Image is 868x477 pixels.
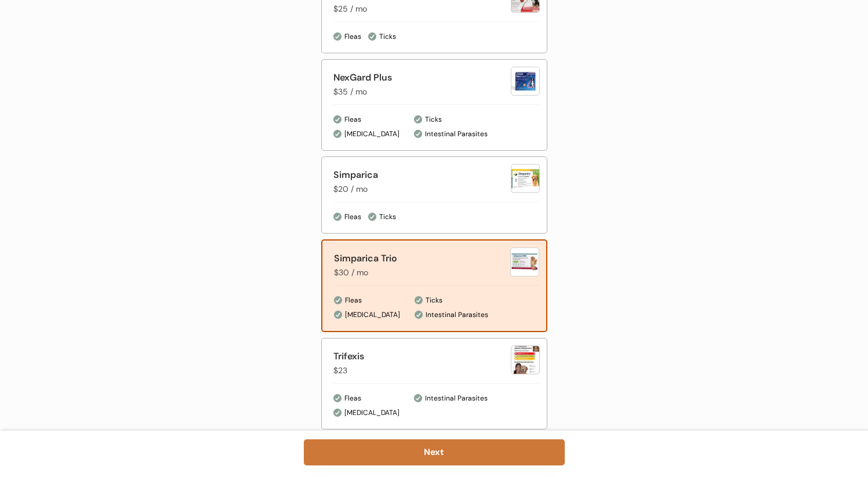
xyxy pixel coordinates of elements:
[425,129,488,139] div: Intestinal Parasites
[344,32,362,42] div: Fleas
[379,212,396,222] div: Ticks
[426,296,442,305] div: Ticks
[379,32,396,42] div: Ticks
[345,310,409,320] div: [MEDICAL_DATA]
[425,394,488,403] div: Intestinal Parasites
[425,115,442,125] div: Ticks
[344,394,362,403] div: Fleas
[345,296,362,305] div: Fleas
[333,365,362,377] div: $23
[333,183,368,195] div: $20 / mo
[426,310,488,320] div: Intestinal Parasites
[344,129,408,139] div: [MEDICAL_DATA]
[334,252,510,265] div: Simparica Trio
[344,115,362,125] div: Fleas
[333,168,511,182] div: Simparica
[333,3,367,15] div: $25 / mo
[334,267,368,279] div: $30 / mo
[333,86,367,98] div: $35 / mo
[344,408,408,418] div: [MEDICAL_DATA]
[333,349,511,363] div: Trifexis
[333,71,511,85] div: NexGard Plus
[344,212,362,222] div: Fleas
[304,439,565,465] button: Next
